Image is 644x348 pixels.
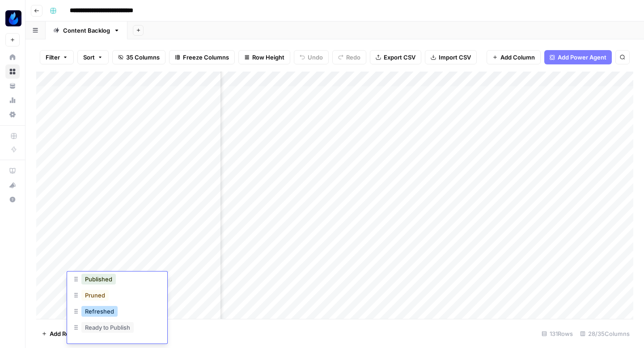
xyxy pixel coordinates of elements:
[72,272,162,288] div: Published
[5,178,20,192] button: What's new?
[294,50,329,64] button: Undo
[5,10,21,26] img: AgentFire Content Logo
[50,329,74,338] span: Add Row
[63,26,110,35] div: Content Backlog
[5,79,20,93] a: Your Data
[544,50,612,64] button: Add Power Agent
[576,327,633,341] div: 28/35 Columns
[439,53,471,62] span: Import CSV
[346,53,360,62] span: Redo
[5,64,20,79] a: Browse
[252,53,284,62] span: Row Height
[72,320,162,336] div: Ready to Publish
[332,50,366,64] button: Redo
[384,53,415,62] span: Export CSV
[72,304,162,320] div: Refreshed
[308,53,323,62] span: Undo
[558,53,606,62] span: Add Power Agent
[81,274,116,284] button: Published
[500,53,535,62] span: Add Column
[5,50,20,64] a: Home
[81,290,109,301] button: Pruned
[5,7,20,30] button: Workspace: AgentFire Content
[5,93,20,107] a: Usage
[5,164,20,178] a: AirOps Academy
[126,53,160,62] span: 35 Columns
[46,21,127,39] a: Content Backlog
[538,327,576,341] div: 131 Rows
[112,50,165,64] button: 35 Columns
[487,50,541,64] button: Add Column
[6,178,19,192] div: What's new?
[40,50,74,64] button: Filter
[169,50,235,64] button: Freeze Columns
[81,306,118,317] button: Refreshed
[36,327,80,341] button: Add Row
[238,50,290,64] button: Row Height
[83,53,95,62] span: Sort
[5,107,20,122] a: Settings
[46,53,60,62] span: Filter
[183,53,229,62] span: Freeze Columns
[5,192,20,207] button: Help + Support
[72,288,162,304] div: Pruned
[425,50,477,64] button: Import CSV
[81,322,134,333] button: Ready to Publish
[370,50,421,64] button: Export CSV
[77,50,109,64] button: Sort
